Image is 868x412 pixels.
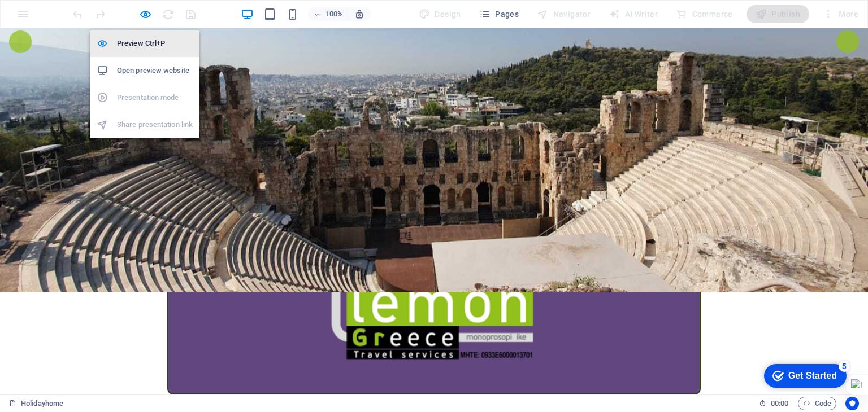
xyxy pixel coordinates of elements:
h6: Preview Ctrl+P [117,37,193,50]
h6: Open preview website [117,64,193,77]
span: 00 00 [771,397,788,410]
h6: 100% [325,7,343,21]
div: Get Started 5 items remaining, 0% complete [9,6,92,29]
div: Get Started [33,12,82,23]
i: On resize automatically adjust zoom level to fit chosen device. [354,9,364,19]
span: : [779,399,780,407]
span: Pages [479,8,519,20]
a: Click to cancel selection. Double-click to open Pages [9,397,63,410]
button: 100% [308,7,348,21]
div: 5 [84,2,95,14]
h6: Session time [759,397,789,410]
span: Code [803,397,831,410]
button: Pages [475,5,523,23]
button: Usercentrics [845,397,859,410]
div: Design (Ctrl+Alt+Y) [414,5,466,23]
button: Code [798,397,836,410]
